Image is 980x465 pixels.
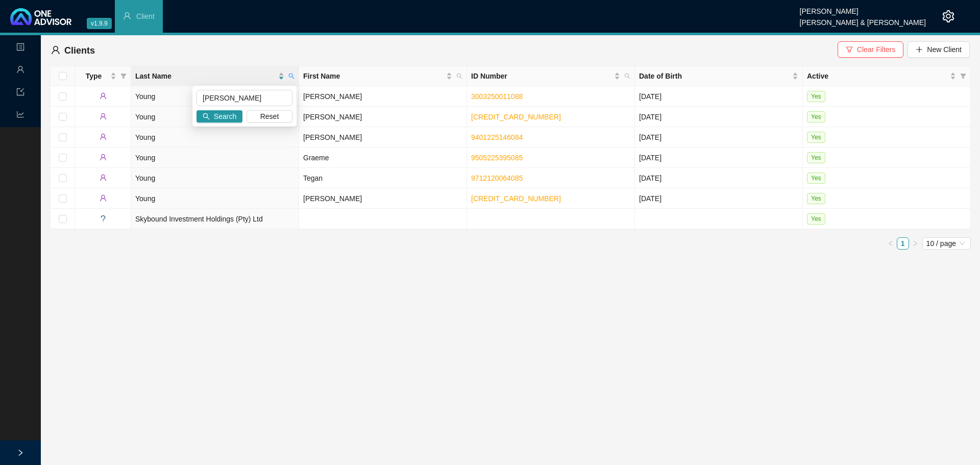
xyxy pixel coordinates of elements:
[897,237,909,250] li: 1
[299,107,467,127] td: [PERSON_NAME]
[299,86,467,107] td: [PERSON_NAME]
[79,70,108,82] span: Type
[454,68,464,84] span: search
[897,238,909,249] a: 1
[635,188,803,209] td: [DATE]
[299,168,467,188] td: Tegan
[807,152,825,163] span: Yes
[131,127,299,148] td: Young
[16,38,24,59] span: profile
[299,66,467,86] th: First Name
[471,113,561,121] a: [CREDIT_CARD_NUMBER]
[912,240,918,247] span: right
[622,68,632,84] span: search
[75,66,131,86] th: Type
[299,148,467,168] td: Graeme
[807,193,825,204] span: Yes
[927,44,962,55] span: New Client
[800,14,926,25] div: [PERSON_NAME] & [PERSON_NAME]
[888,240,894,247] span: left
[299,127,467,148] td: [PERSON_NAME]
[286,68,297,84] span: search
[857,44,895,55] span: Clear Filters
[17,449,24,456] span: right
[926,238,967,249] span: 10 / page
[885,237,897,250] button: left
[16,83,24,104] span: import
[635,86,803,107] td: [DATE]
[131,86,299,107] td: Young
[908,41,970,58] button: New Client
[214,111,236,122] span: Search
[136,12,155,20] span: Client
[807,213,825,225] span: Yes
[51,45,60,55] span: user
[197,90,292,106] input: Search Last Name
[960,73,966,79] span: filter
[299,188,467,209] td: [PERSON_NAME]
[131,168,299,188] td: Young
[635,107,803,127] td: [DATE]
[624,73,630,79] span: search
[807,173,825,184] span: Yes
[467,66,635,86] th: ID Number
[131,188,299,209] td: Young
[635,148,803,168] td: [DATE]
[118,68,129,84] span: filter
[885,237,897,250] li: Previous Page
[197,110,242,123] button: Search
[135,70,276,82] span: Last Name
[909,237,921,250] li: Next Page
[471,194,561,203] a: [CREDIT_CARD_NUMBER]
[639,70,790,82] span: Date of Birth
[471,133,523,141] a: 9401225146084
[131,148,299,168] td: Young
[807,91,825,102] span: Yes
[100,133,107,140] span: user
[100,154,107,161] span: user
[456,73,462,79] span: search
[10,8,71,25] img: 2df55531c6924b55f21c4cf5d4484680-logo-light.svg
[800,3,926,14] div: [PERSON_NAME]
[203,113,210,120] span: search
[471,92,523,101] a: 3003250011088
[123,12,131,20] span: user
[635,66,803,86] th: Date of Birth
[16,61,24,81] span: user
[120,73,127,79] span: filter
[247,110,292,123] button: Reset
[303,70,444,82] span: First Name
[916,46,923,53] span: plus
[471,174,523,182] a: 9712120064085
[100,113,107,120] span: user
[100,174,107,181] span: user
[807,132,825,143] span: Yes
[100,194,107,202] span: user
[87,18,112,29] span: v1.9.9
[260,111,279,122] span: Reset
[471,70,612,82] span: ID Number
[846,46,853,53] span: filter
[288,73,295,79] span: search
[807,70,948,82] span: Active
[909,237,921,250] button: right
[922,237,971,250] div: Page Size
[635,168,803,188] td: [DATE]
[16,106,24,126] span: line-chart
[803,66,971,86] th: Active
[838,41,903,58] button: Clear Filters
[100,215,107,222] span: question
[635,127,803,148] td: [DATE]
[942,10,954,22] span: setting
[958,68,968,84] span: filter
[471,154,523,162] a: 9505225395085
[131,209,299,229] td: Skybound Investment Holdings (Pty) Ltd
[64,45,95,56] span: Clients
[807,111,825,123] span: Yes
[100,92,107,100] span: user
[131,107,299,127] td: Young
